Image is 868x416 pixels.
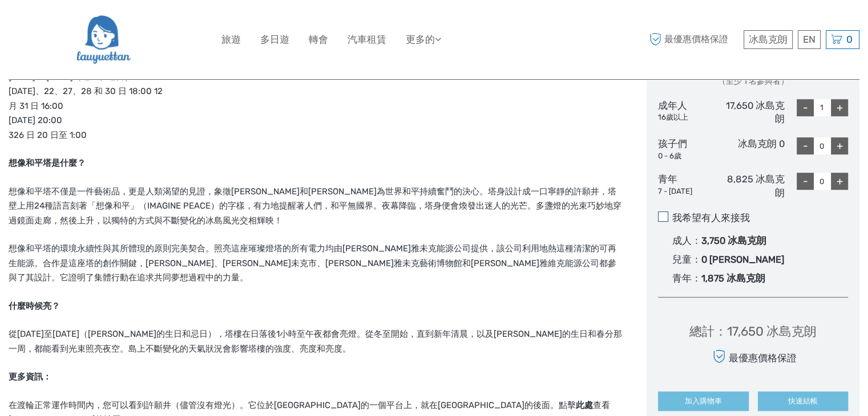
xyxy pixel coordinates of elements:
font: 冰島克朗 [749,34,788,45]
font: 成人 [672,235,692,246]
font: 我們現在不在。請稍後再查看！ [16,20,128,29]
font: 青年 [672,273,692,284]
button: 快速結帳 [758,391,848,411]
font: 326 日 20 日至 1:00 [9,130,87,140]
font: 快速結帳 [788,397,818,405]
button: 開啟 LiveChat 聊天小工具 [131,18,145,31]
font: ： [692,273,701,284]
font: + [837,175,843,187]
font: 8,825 冰島克朗 [727,174,785,198]
font: - [803,175,808,187]
a: 旅遊 [221,31,241,48]
font: 多日遊 [260,34,289,45]
font: 7 - [DATE] [658,187,692,195]
font: 想像和平塔不僅是一件藝術品，更是人類渴望的見證，象徵[PERSON_NAME]和[PERSON_NAME]為世界和平持續奮鬥的決心。塔身設計成一口寧靜的許願井，塔壁上用24種語言刻著「想像和平」... [9,186,621,226]
font: 更多的 [406,34,435,45]
font: 什麼時候亮？ [9,301,60,311]
font: 17,650 冰島克朗 [726,100,785,125]
font: 16歲以上 [658,113,688,121]
font: 月 31 日 16:00 [9,101,63,111]
font: 在渡輪正常運作時間內，您可以看到許願井（儘管沒有燈光）。它位於[GEOGRAPHIC_DATA]的一個平台上，就在[GEOGRAPHIC_DATA]的後面。點擊 [9,400,576,410]
a: 轉會 [309,31,328,48]
font: ： [714,324,727,339]
font: [DATE] 20:00 [9,115,62,125]
font: ： [692,235,701,246]
font: ： [692,254,701,265]
font: + [837,101,843,114]
font: 兒童 [672,254,692,265]
font: 此處 [576,400,593,410]
font: 孩子們 [658,138,687,149]
font: EN [803,34,815,45]
font: 最優惠價格保證 [664,34,728,44]
img: 2954-36deae89-f5b4-4889-ab42-60a468582106_logo_big.png [75,9,131,71]
font: 我希望有人來接我 [672,213,750,223]
button: 加入購物車 [658,391,748,411]
font: 轉會 [309,34,328,45]
font: 想像和平塔是什麼？ [9,158,86,168]
font: 青年 [658,174,677,185]
font: 最優惠價格保證 [729,353,797,364]
font: （至少 1 名參與者） [718,76,789,86]
font: [DATE]、22、27、28 和 30 日 18:00 12 [9,86,163,96]
font: 從[DATE]至[DATE]（[PERSON_NAME]的生日和忌日），塔樓在日落後1小時至午夜都會亮燈。從冬至開始，直到新年清晨，以及[PERSON_NAME]的生日和春分那一周，都能看到光束... [9,329,622,354]
font: 加入購物車 [685,397,722,405]
a: 多日遊 [260,31,289,48]
font: 汽車租賃 [348,34,386,45]
font: 0 [846,34,853,45]
font: 更多資訊： [9,372,51,382]
font: 旅遊 [221,34,241,45]
a: 汽車租賃 [348,31,386,48]
font: 總計 [689,324,714,339]
font: 3,750 冰島克朗 [701,235,766,246]
font: - [803,101,808,114]
font: 想像和平塔的環境永續性與其所體現的原則完美契合。照亮這座璀璨燈塔的所有電力均由[PERSON_NAME]雅未克能源公司提供，該公司利用地熱這種清潔的可再生能源。合作是這座塔的創作關鍵，[PERS... [9,243,616,283]
font: + [837,140,843,152]
font: 1,875 冰島克朗 [701,273,765,284]
font: 冰島克朗 0 [738,138,785,149]
font: 成年人 [658,100,687,111]
font: - [803,140,808,152]
font: 0 - 6歲 [658,152,681,160]
font: 17,650 冰島克朗 [727,324,817,339]
font: 0 [PERSON_NAME] [701,254,784,265]
font: [DATE]至 [DATE]（週五和週日）20:00 [9,72,158,82]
